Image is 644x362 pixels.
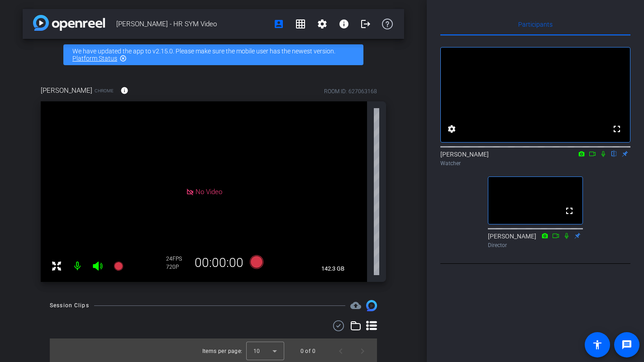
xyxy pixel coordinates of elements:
div: [PERSON_NAME] [488,232,583,249]
button: Previous page [330,340,352,362]
mat-icon: info [120,86,129,95]
div: 0 of 0 [301,347,315,356]
mat-icon: fullscreen [611,124,622,134]
img: Session clips [366,300,377,311]
mat-icon: fullscreen [564,205,575,216]
mat-icon: info [339,19,349,29]
mat-icon: settings [317,19,328,29]
span: Destinations for your clips [350,300,361,311]
div: 720P [166,263,189,271]
span: [PERSON_NAME] [41,86,92,95]
mat-icon: logout [360,19,371,29]
mat-icon: highlight_off [119,55,127,62]
div: We have updated the app to v2.15.0. Please make sure the mobile user has the newest version. [63,44,363,65]
span: No Video [196,187,222,195]
div: Items per page: [202,347,243,356]
button: Next page [352,340,373,362]
mat-icon: grid_on [295,19,306,29]
div: [PERSON_NAME] [440,150,630,167]
span: [PERSON_NAME] - HR SYM Video [116,15,268,33]
span: 142.3 GB [318,263,348,274]
div: 00:00:00 [189,255,249,271]
div: Watcher [440,159,630,167]
img: app-logo [33,15,105,31]
span: Chrome [95,87,114,94]
div: 24 [166,255,189,262]
div: Director [488,241,583,249]
mat-icon: settings [446,124,457,134]
mat-icon: message [621,339,632,350]
span: Participants [518,21,553,28]
div: Session Clips [50,301,89,310]
span: FPS [172,256,182,262]
a: Platform Status [72,55,117,62]
div: ROOM ID: 627063168 [324,87,377,95]
mat-icon: account_box [273,19,284,29]
mat-icon: accessibility [592,339,603,350]
mat-icon: flip [609,149,620,157]
mat-icon: cloud_upload [350,300,361,311]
